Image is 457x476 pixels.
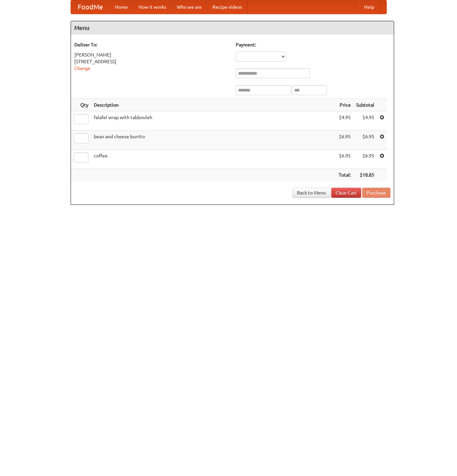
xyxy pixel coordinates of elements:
[172,0,207,14] a: Who we are
[336,111,353,131] td: $4.95
[353,150,377,169] td: $6.95
[207,0,247,14] a: Recipe videos
[336,150,353,169] td: $6.95
[74,41,229,48] h5: Deliver To:
[331,188,361,198] a: Clear Cart
[71,0,110,14] a: FoodMe
[74,58,229,65] div: [STREET_ADDRESS]
[91,111,336,131] td: falafel wrap with tabbouleh
[353,169,377,181] th: $18.85
[353,111,377,131] td: $4.95
[74,51,229,58] div: [PERSON_NAME]
[91,131,336,150] td: bean and cheese burrito
[91,150,336,169] td: coffee
[293,188,330,198] a: Back to Menu
[336,131,353,150] td: $6.95
[91,99,336,111] th: Description
[362,188,390,198] button: Purchase
[71,21,394,35] h4: Menu
[236,41,390,48] h5: Payment:
[110,0,133,14] a: Home
[71,99,91,111] th: Qty
[336,169,353,181] th: Total:
[74,66,90,71] a: Change
[336,99,353,111] th: Price
[353,99,377,111] th: Subtotal
[353,131,377,150] td: $6.95
[133,0,172,14] a: How it works
[359,0,380,14] a: Help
